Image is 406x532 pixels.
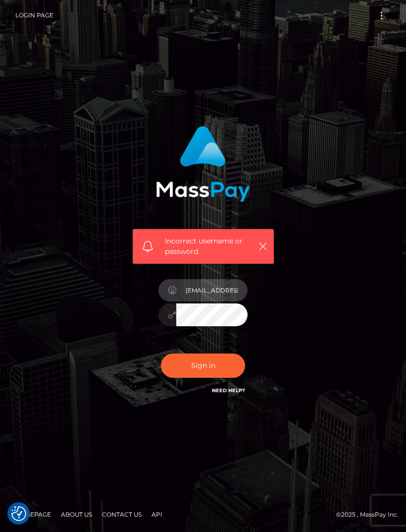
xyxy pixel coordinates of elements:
img: Revisit consent button [11,506,26,521]
a: About Us [57,507,96,522]
button: Toggle navigation [372,9,391,22]
a: Contact Us [98,507,146,522]
a: API [148,507,166,522]
a: Need Help? [212,387,245,394]
div: © 2025 , MassPay Inc. [7,509,399,520]
a: Homepage [11,507,55,522]
button: Sign in [161,354,245,378]
button: Consent Preferences [11,506,26,521]
img: MassPay Login [156,126,250,202]
input: Username... [176,279,248,301]
span: Incorrect username or password. [165,236,253,257]
a: Login Page [15,5,53,26]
